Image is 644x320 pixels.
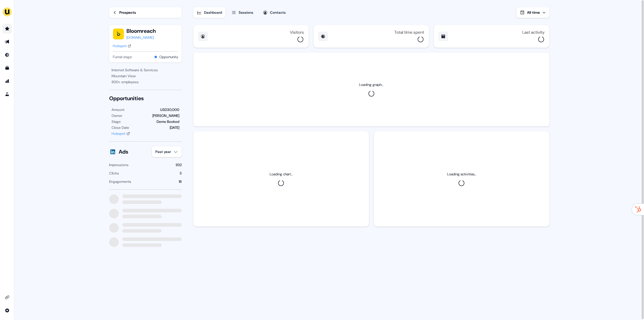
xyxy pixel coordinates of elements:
[119,10,136,16] div: Prospects
[270,171,293,177] div: Loading chart...
[159,54,178,60] button: Opportunity
[160,107,179,113] div: USD30,000
[112,131,125,137] div: Hubspot
[2,293,12,302] a: Go to integrations
[2,50,12,60] a: Go to Inbound
[126,27,156,35] button: Bloomreach
[126,35,156,41] a: [DOMAIN_NAME]
[109,7,182,18] a: Prospects
[112,107,124,113] div: Amount
[109,170,119,176] div: Clicks
[180,170,182,176] div: 3
[112,67,179,73] div: Internet Software & Services
[112,125,129,131] div: Close Date
[109,95,182,102] div: Opportunities
[2,24,12,33] a: Go to prospects
[2,306,12,315] a: Go to integrations
[176,162,182,168] div: 932
[179,179,182,185] div: 18
[193,7,226,18] button: Dashboard
[394,30,424,35] div: Total time spent
[2,76,12,86] a: Go to attribution
[112,73,179,79] div: Mountain View
[170,125,179,131] div: [DATE]
[204,10,222,16] div: Dashboard
[2,63,12,73] a: Go to templates
[113,43,126,49] div: Hubspot
[152,146,182,157] button: Past year
[359,82,383,88] div: Loading graph...
[112,113,122,119] div: Owner
[2,89,12,99] a: Go to experiments
[527,10,540,15] span: All time
[516,7,549,18] button: All time
[152,113,179,119] div: [PERSON_NAME]
[2,37,12,47] a: Go to outbound experience
[109,179,131,185] div: Engagements
[447,171,476,177] div: Loading activities...
[270,10,286,16] div: Contacts
[239,10,253,16] div: Sessions
[112,79,179,85] div: 900 + employees
[112,131,130,137] a: Hubspot
[259,7,289,18] button: Contacts
[290,30,304,35] div: Visitors
[157,119,179,125] div: Demo Booked
[113,54,132,60] span: Funnel stage:
[522,30,545,35] div: Last activity
[109,162,129,168] div: Impressions
[119,148,128,155] div: Ads
[113,43,131,49] a: Hubspot
[228,7,257,18] button: Sessions
[112,119,121,125] div: Stage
